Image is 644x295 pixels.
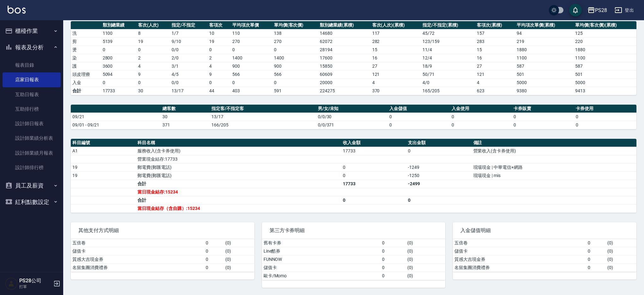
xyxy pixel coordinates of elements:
a: 設計師業績月報表 [3,146,61,160]
span: 入金儲值明細 [460,227,629,234]
td: 19 [71,171,136,180]
td: 儲值卡 [71,247,204,255]
td: 60609 [318,70,370,78]
td: 0 [204,239,224,247]
td: 舊有卡券 [262,239,380,247]
td: 五倍卷 [453,239,586,247]
td: 0 [101,46,137,54]
td: 370 [371,87,421,95]
td: 0 [204,255,224,263]
a: 設計師日報表 [3,116,61,131]
td: 566 [231,70,272,78]
table: a dense table [71,21,636,95]
td: -2499 [406,180,471,188]
table: a dense table [262,239,446,280]
button: 員工及薪資 [3,177,61,194]
td: 服務收入(含卡券使用) [136,147,341,155]
td: 403 [231,87,272,95]
td: 0/0/371 [316,121,388,129]
td: ( 0 ) [406,255,445,263]
td: 0 [204,263,224,272]
td: 3 / 1 [170,62,208,70]
td: 44 [208,87,231,95]
td: 166/205 [210,121,316,129]
td: 45 / 72 [421,29,475,37]
th: 客項次(累積) [475,21,515,29]
td: ( 0 ) [406,263,445,272]
td: 0 [586,247,606,255]
td: 566 [272,70,319,78]
td: 當日現金結存（含自購）:15234 [136,204,341,212]
td: 30 [137,87,170,95]
th: 指定客/不指定客 [210,105,316,113]
td: -1250 [406,171,471,180]
button: 紅利點數設定 [3,194,61,210]
td: 5139 [101,37,137,46]
td: 220 [574,37,636,46]
td: 623 [475,87,515,95]
td: 10 [208,29,231,37]
table: a dense table [71,105,636,129]
td: A1 [71,147,136,155]
td: 50 / 71 [421,70,475,78]
th: 男/女/未知 [316,105,388,113]
table: a dense table [71,139,636,213]
td: 12 / 4 [421,54,475,62]
td: 儲值卡 [453,247,586,255]
td: 900 [272,62,319,70]
td: Line酷券 [262,247,380,255]
span: 第三方卡券明細 [270,227,438,234]
td: 30 [161,113,210,121]
td: 0 [272,78,319,87]
td: 17600 [318,54,370,62]
td: 138 [272,29,319,37]
th: 指定/不指定(累積) [421,21,475,29]
td: 歐卡/Momo [262,272,380,280]
td: 1100 [574,54,636,62]
td: 270 [231,37,272,46]
td: 0/0/30 [316,113,388,121]
button: 櫃檯作業 [3,23,61,39]
td: 入金 [71,78,101,87]
th: 客次(人次) [137,21,170,29]
td: 營業收入(含卡券使用) [472,147,636,155]
td: 15 [371,46,421,54]
td: 0 [231,46,272,54]
td: -1249 [406,163,471,171]
th: 客次(人次)(累積) [371,21,421,29]
td: 19 [137,37,170,46]
a: 店家日報表 [3,72,61,87]
th: 科目名稱 [136,139,341,147]
td: 0 [208,78,231,87]
td: 0 [388,121,450,129]
td: 371 [161,121,210,129]
td: 282 [371,37,421,46]
th: 卡券販賣 [512,105,574,113]
td: 28194 [318,46,370,54]
td: 587 [515,62,574,70]
td: 2 / 0 [170,54,208,62]
th: 卡券使用 [574,105,636,113]
a: 設計師排行榜 [3,160,61,175]
td: 1400 [231,54,272,62]
img: Logo [8,6,26,14]
td: 16 [371,54,421,62]
td: 219 [515,37,574,46]
th: 收入金額 [341,139,406,147]
td: 0 [586,263,606,272]
td: 110 [231,29,272,37]
td: 五倍卷 [71,239,204,247]
td: 0 [586,255,606,263]
td: 09/21 [71,113,161,121]
td: 121 [475,70,515,78]
p: 打單 [19,284,52,290]
div: PS28 [595,6,607,14]
td: 護 [71,62,101,70]
td: 13/17 [210,113,316,121]
td: 0 [380,239,406,247]
td: 0 [586,239,606,247]
td: 09/01 - 09/21 [71,121,161,129]
a: 互助日報表 [3,87,61,102]
td: 0 [341,171,406,180]
button: save [569,4,582,16]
